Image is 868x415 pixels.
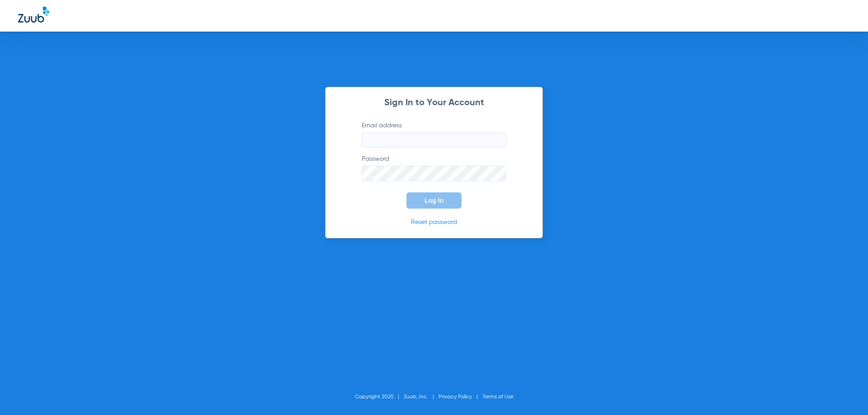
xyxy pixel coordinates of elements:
img: Zuub Logo [18,7,49,23]
input: Email address [362,132,506,148]
button: Log In [406,192,462,209]
a: Terms of Use [482,394,514,400]
label: Email address [362,121,506,148]
input: Password [362,166,506,181]
span: Log In [425,197,443,204]
a: Reset password [411,219,457,225]
a: Privacy Policy [439,394,472,400]
li: Copyright 2025 [355,392,404,401]
h2: Sign In to Your Account [348,98,520,107]
label: Password [362,154,506,181]
li: Zuub, Inc. [404,392,439,401]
